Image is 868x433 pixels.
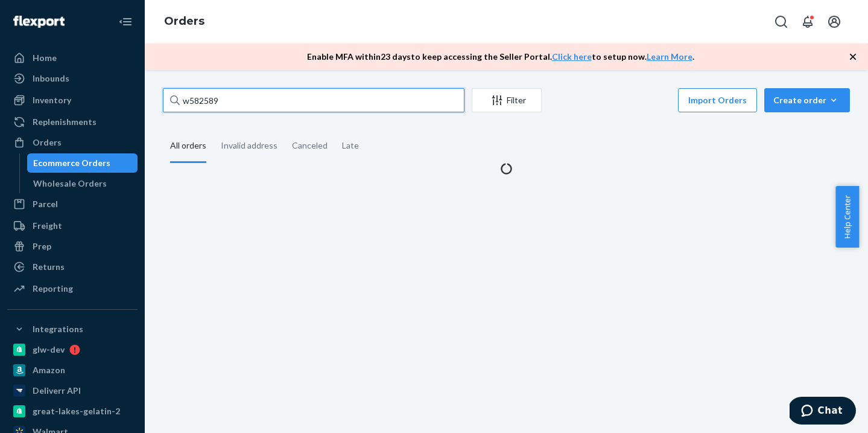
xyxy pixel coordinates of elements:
[7,340,138,359] a: glw-dev
[472,94,541,106] div: Filter
[7,402,138,421] a: great-lakes-gelatin-2
[13,16,65,28] img: Flexport logo
[7,133,138,152] a: Orders
[33,94,71,106] div: Inventory
[7,48,138,68] a: Home
[33,72,69,85] div: Inbounds
[647,51,692,62] a: Learn More
[764,88,850,112] button: Create order
[7,91,138,110] a: Inventory
[113,10,138,34] button: Close Navigation
[33,385,81,397] div: Deliverr API
[33,323,83,335] div: Integrations
[33,116,97,128] div: Replenishments
[835,186,859,248] button: Help Center
[472,88,542,112] button: Filter
[33,178,107,190] div: Wholesale Orders
[33,52,57,64] div: Home
[33,240,51,252] div: Prep
[33,405,120,417] div: great-lakes-gelatin-2
[33,364,65,376] div: Amazon
[7,319,138,339] button: Integrations
[7,216,138,236] a: Freight
[7,69,138,88] a: Inbounds
[7,237,138,256] a: Prep
[342,130,359,161] div: Late
[33,261,65,273] div: Returns
[822,10,846,34] button: Open account menu
[33,220,62,232] div: Freight
[7,257,138,277] a: Returns
[307,51,694,63] p: Enable MFA within 23 days to keep accessing the Seller Portal. to setup now. .
[27,153,138,173] a: Ecommerce Orders
[33,136,62,149] div: Orders
[164,14,204,28] a: Orders
[773,94,841,106] div: Create order
[163,88,464,112] input: Search orders
[678,88,757,112] button: Import Orders
[790,397,856,427] iframe: Opens a widget where you can chat to one of our agents
[7,112,138,132] a: Replenishments
[33,283,73,295] div: Reporting
[170,130,206,163] div: All orders
[7,279,138,298] a: Reporting
[33,198,58,210] div: Parcel
[27,174,138,193] a: Wholesale Orders
[769,10,793,34] button: Open Search Box
[7,381,138,400] a: Deliverr API
[7,361,138,380] a: Amazon
[33,344,65,356] div: glw-dev
[221,130,277,161] div: Invalid address
[796,10,820,34] button: Open notifications
[154,4,214,39] ol: breadcrumbs
[7,194,138,214] a: Parcel
[552,51,592,62] a: Click here
[33,157,110,169] div: Ecommerce Orders
[292,130,328,161] div: Canceled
